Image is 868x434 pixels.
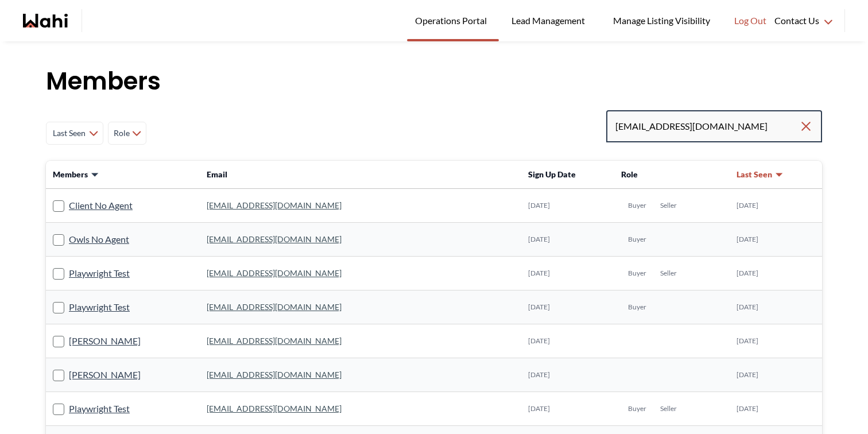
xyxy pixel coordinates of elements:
[730,257,822,290] td: [DATE]
[660,404,677,413] span: Seller
[799,116,813,137] button: Clear search
[730,392,822,426] td: [DATE]
[46,64,822,99] h1: Members
[737,169,784,180] button: Last Seen
[207,336,342,346] a: [EMAIL_ADDRESS][DOMAIN_NAME]
[23,14,68,28] a: Wahi homepage
[69,300,130,315] a: Playwright Test
[113,123,130,144] span: Role
[207,302,342,312] a: [EMAIL_ADDRESS][DOMAIN_NAME]
[521,392,614,426] td: [DATE]
[207,200,342,210] a: [EMAIL_ADDRESS][DOMAIN_NAME]
[207,404,342,413] a: [EMAIL_ADDRESS][DOMAIN_NAME]
[53,169,99,180] button: Members
[737,169,772,180] span: Last Seen
[69,266,130,281] a: Playwright Test
[207,370,342,379] a: [EMAIL_ADDRESS][DOMAIN_NAME]
[69,232,129,247] a: Owls No Agent
[730,290,822,324] td: [DATE]
[69,401,130,416] a: Playwright Test
[628,201,646,210] span: Buyer
[521,189,614,223] td: [DATE]
[730,358,822,392] td: [DATE]
[69,334,141,348] a: [PERSON_NAME]
[730,223,822,257] td: [DATE]
[69,367,141,382] a: [PERSON_NAME]
[730,189,822,223] td: [DATE]
[610,13,714,28] span: Manage Listing Visibility
[528,169,576,179] span: Sign Up Date
[660,201,677,210] span: Seller
[628,404,646,413] span: Buyer
[207,234,342,244] a: [EMAIL_ADDRESS][DOMAIN_NAME]
[660,269,677,278] span: Seller
[521,324,614,358] td: [DATE]
[521,290,614,324] td: [DATE]
[628,303,646,312] span: Buyer
[53,169,88,180] span: Members
[730,324,822,358] td: [DATE]
[521,223,614,257] td: [DATE]
[628,235,646,244] span: Buyer
[734,13,766,28] span: Log Out
[615,116,799,137] input: Search input
[51,123,87,144] span: Last Seen
[521,358,614,392] td: [DATE]
[511,13,589,28] span: Lead Management
[628,269,646,278] span: Buyer
[415,13,491,28] span: Operations Portal
[621,169,638,179] span: Role
[207,268,342,278] a: [EMAIL_ADDRESS][DOMAIN_NAME]
[521,257,614,290] td: [DATE]
[207,169,227,179] span: Email
[69,198,133,213] a: Client No Agent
